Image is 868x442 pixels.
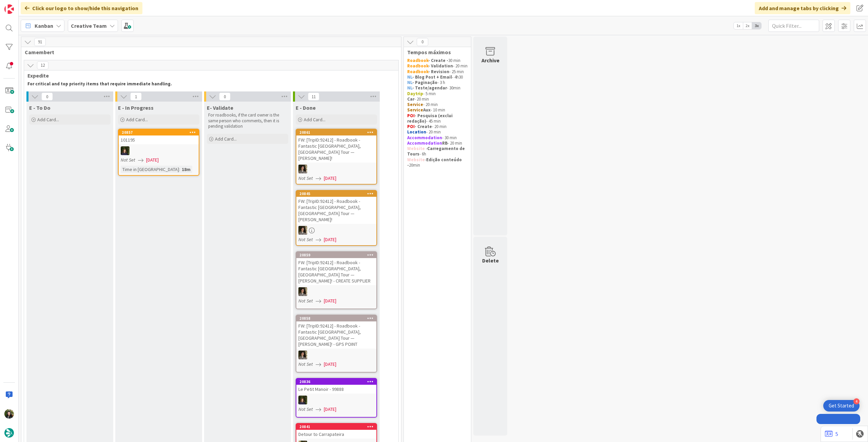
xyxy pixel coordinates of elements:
[417,38,428,46] span: 0
[298,175,313,181] i: Not Set
[298,351,307,359] img: MS
[412,80,437,85] strong: - Paginação
[407,157,468,168] p: - 20min
[296,396,376,404] div: MC
[296,430,376,439] div: Detour to Carrapateira
[296,129,376,163] div: 20861FW: [TripID:92412] - Roadbook - Fantastic [GEOGRAPHIC_DATA], [GEOGRAPHIC_DATA] Tour — [PERSO...
[407,85,468,91] p: - 30min
[407,157,463,168] strong: Edição conteúdo -
[146,156,159,164] span: [DATE]
[298,236,313,243] i: Not Set
[296,424,376,439] div: 20841Detour to Carrapateira
[428,69,449,75] strong: - Revision
[299,424,376,429] div: 20841
[407,140,442,146] strong: Accommodation
[296,197,376,224] div: FW: [TripID:92412] - Roadbook - Fantastic [GEOGRAPHIC_DATA], [GEOGRAPHIC_DATA] Tour — [PERSON_NAME]!
[296,258,376,285] div: FW: [TripID:92412] - Roadbook - Fantastic [GEOGRAPHIC_DATA], [GEOGRAPHIC_DATA] Tour — [PERSON_NAM...
[407,135,468,141] p: - 30 min
[407,102,423,107] strong: Service
[407,107,423,113] strong: Service
[25,49,393,56] span: Camembert
[304,117,325,123] span: Add Card...
[407,157,425,163] strong: Website
[407,102,468,107] p: - 20 min
[415,124,432,129] strong: - Create
[296,315,377,373] a: 20858FW: [TripID:92412] - Roadbook - Fantastic [GEOGRAPHIC_DATA], [GEOGRAPHIC_DATA] Tour — [PERSO...
[296,252,376,258] div: 20859
[298,287,307,296] img: MS
[41,92,53,101] span: 0
[407,113,454,124] strong: - Pesquisa (exclui redação)
[407,96,414,102] strong: Car
[121,146,130,155] img: MC
[122,130,199,135] div: 20857
[768,20,819,32] input: Quick Filter...
[130,92,142,101] span: 1
[853,398,860,404] div: 4
[296,315,376,349] div: 20858FW: [TripID:92412] - Roadbook - Fantastic [GEOGRAPHIC_DATA], [GEOGRAPHIC_DATA] Tour — [PERSO...
[407,97,468,102] p: - 20 min
[296,165,376,173] div: MS
[481,56,499,64] div: Archive
[752,22,761,29] span: 3x
[482,256,499,265] div: Delete
[296,379,376,385] div: 20836
[823,400,860,412] div: Open Get Started checklist, remaining modules: 4
[407,129,426,135] strong: Location
[296,379,376,394] div: 20836Le Petit Manoir - 99888
[407,113,468,124] p: - 45 min
[179,166,180,173] span: :
[119,129,199,144] div: 20857101195
[298,298,313,304] i: Not Set
[299,316,376,321] div: 20858
[118,129,199,176] a: 20857101195MCNot Set[DATE]Time in [GEOGRAPHIC_DATA]:18m
[407,113,415,119] strong: POI
[296,191,376,224] div: 20845FW: [TripID:92412] - Roadbook - Fantastic [GEOGRAPHIC_DATA], [GEOGRAPHIC_DATA] Tour — [PERSO...
[825,430,838,438] a: 5
[37,117,59,123] span: Add Card...
[119,129,199,135] div: 20857
[296,287,376,296] div: MS
[407,80,468,85] p: - 3 h
[296,385,376,394] div: Le Petit Manoir - 99888
[296,351,376,359] div: MS
[296,315,376,321] div: 20858
[299,130,376,135] div: 20861
[299,253,376,257] div: 20859
[829,402,854,409] div: Get Started
[296,378,377,418] a: 20836Le Petit Manoir - 99888MCNot Set[DATE]
[407,146,466,157] strong: Carregamento de Tours
[215,136,237,142] span: Add Card...
[734,22,743,29] span: 1x
[296,129,376,135] div: 20861
[180,166,192,173] div: 18m
[324,297,336,304] span: [DATE]
[755,2,850,14] div: Add and manage tabs by clicking
[407,146,425,151] strong: Website
[299,191,376,196] div: 20845
[407,74,412,80] strong: NL
[324,236,336,243] span: [DATE]
[296,252,376,285] div: 20859FW: [TripID:92412] - Roadbook - Fantastic [GEOGRAPHIC_DATA], [GEOGRAPHIC_DATA] Tour — [PERSO...
[296,135,376,163] div: FW: [TripID:92412] - Roadbook - Fantastic [GEOGRAPHIC_DATA], [GEOGRAPHIC_DATA] Tour — [PERSON_NAME]!
[219,92,231,101] span: 0
[407,91,468,97] p: - 5 min
[296,251,377,309] a: 20859FW: [TripID:92412] - Roadbook - Fantastic [GEOGRAPHIC_DATA], [GEOGRAPHIC_DATA] Tour — [PERSO...
[407,129,468,135] p: - 20 min
[428,63,453,69] strong: - Validation
[296,190,377,246] a: 20845FW: [TripID:92412] - Roadbook - Fantastic [GEOGRAPHIC_DATA], [GEOGRAPHIC_DATA] Tour — [PERSO...
[412,85,447,91] strong: - Teste/agendar
[407,91,423,97] strong: Daytrip
[298,226,307,235] img: MS
[407,58,428,63] strong: Roadbook
[118,104,154,111] span: E - In Progress
[296,129,377,185] a: 20861FW: [TripID:92412] - Roadbook - Fantastic [GEOGRAPHIC_DATA], [GEOGRAPHIC_DATA] Tour — [PERSO...
[207,104,233,111] span: E- Validate
[407,85,412,91] strong: NL
[27,81,172,87] strong: For critical and top priority items that require immediate handling.
[296,104,316,111] span: E - Done
[21,2,142,14] div: Click our logo to show/hide this navigation
[208,112,287,129] p: For roadbooks, if the card owner is the same person who comments, then it is pending validation
[407,107,468,113] p: - 10 min
[407,80,412,85] strong: NL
